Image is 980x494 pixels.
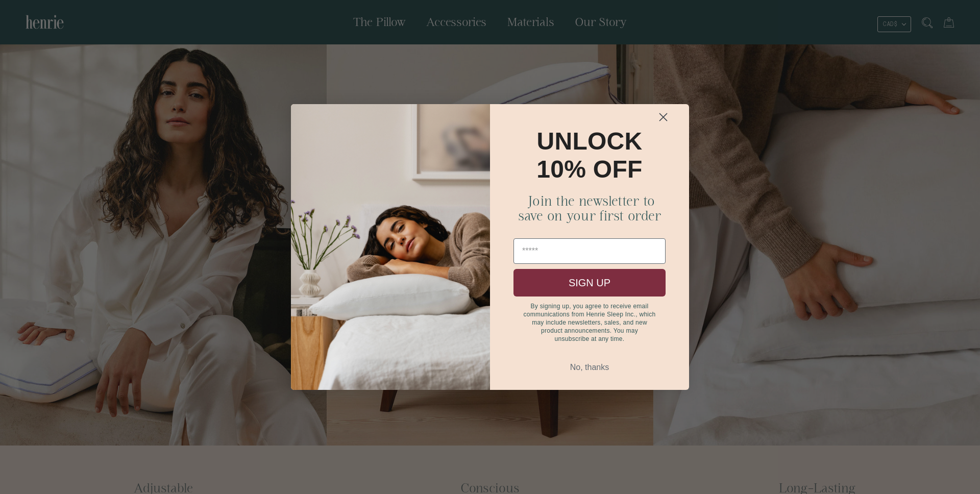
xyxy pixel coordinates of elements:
[518,208,661,223] span: save on your first order
[291,104,490,390] img: b44ff96f-0ff0-428c-888d-0a6584b2e5a7.png
[537,128,643,155] span: UNLOCK
[513,358,666,377] button: No, thanks
[524,193,655,208] span: Join the newsletter to
[513,238,666,264] input: Email
[642,108,685,126] button: Close dialog
[523,303,655,342] span: By signing up, you agree to receive email communications from Henrie Sleep Inc., which may includ...
[536,156,642,183] span: 10% OFF
[513,269,666,297] button: SIGN UP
